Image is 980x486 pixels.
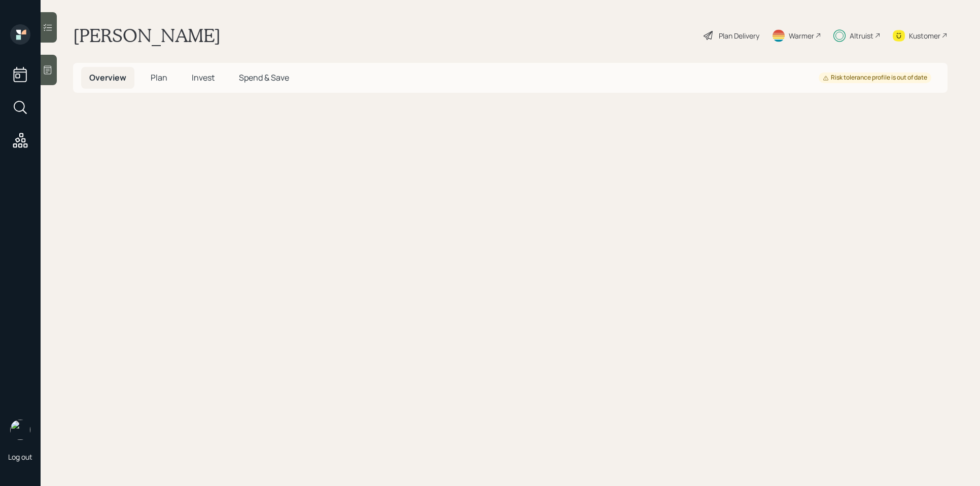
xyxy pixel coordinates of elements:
span: Invest [192,72,215,83]
span: Plan [151,72,167,83]
div: Plan Delivery [719,30,759,41]
div: Warmer [789,30,814,41]
span: Spend & Save [239,72,289,83]
img: retirable_logo.png [10,420,30,440]
div: Altruist [850,30,873,41]
h1: [PERSON_NAME] [73,24,221,47]
span: Overview [89,72,126,83]
div: Kustomer [909,30,940,41]
div: Log out [8,452,32,462]
div: Risk tolerance profile is out of date [823,73,927,82]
